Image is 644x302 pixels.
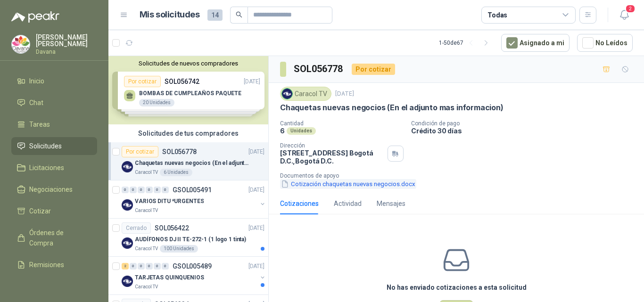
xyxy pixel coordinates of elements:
[280,179,416,189] button: Cotización chaquetas nuevas negocios.docx
[146,187,153,193] div: 0
[122,199,133,211] img: Company Logo
[29,141,62,151] span: Solicitudes
[135,197,204,206] p: VARIOS DITU *URGENTES
[12,35,30,53] img: Company Logo
[11,94,97,112] a: Chat
[411,120,640,127] p: Condición de pago
[625,4,636,13] span: 2
[11,256,97,274] a: Remisiones
[280,149,384,165] p: [STREET_ADDRESS] Bogotá D.C. , Bogotá D.C.
[29,163,64,173] span: Licitaciones
[36,49,97,55] p: Davana
[130,187,137,193] div: 0
[135,207,158,214] p: Caracol TV
[162,263,169,269] div: 0
[108,124,268,142] div: Solicitudes de tus compradores
[439,35,494,50] div: 1 - 50 de 67
[108,219,268,257] a: CerradoSOL056422[DATE] Company LogoAUDÍFONOS DJ II TE-272-1 (1 logo 1 tinta)Caracol TV100 Unidades
[11,224,97,252] a: Órdenes de Compra
[287,127,316,135] div: Unidades
[280,103,504,113] p: Chaquetas nuevas negocios (En el adjunto mas informacion)
[334,198,362,209] div: Actividad
[248,262,264,271] p: [DATE]
[282,89,292,99] img: Company Logo
[108,56,268,124] div: Solicitudes de nuevos compradoresPor cotizarSOL056742[DATE] BOMBAS DE CUMPLEAÑOS PAQUETE20 Unidad...
[11,159,97,177] a: Licitaciones
[160,245,198,253] div: 100 Unidades
[387,282,527,293] h3: No has enviado cotizaciones a esta solicitud
[173,187,212,193] p: GSOL005491
[154,263,161,269] div: 0
[29,206,51,216] span: Cotizar
[280,127,285,135] p: 6
[280,120,404,127] p: Cantidad
[155,225,189,231] p: SOL056422
[173,263,212,269] p: GSOL005489
[280,198,319,209] div: Cotizaciones
[29,98,43,108] span: Chat
[122,237,133,249] img: Company Logo
[135,235,246,244] p: AUDÍFONOS DJ II TE-272-1 (1 logo 1 tinta)
[162,187,169,193] div: 0
[335,90,354,98] p: [DATE]
[207,9,223,21] span: 14
[160,169,192,176] div: 6 Unidades
[29,76,44,86] span: Inicio
[122,184,266,214] a: 0 0 0 0 0 0 GSOL005491[DATE] Company LogoVARIOS DITU *URGENTESCaracol TV
[135,245,158,253] p: Caracol TV
[248,224,264,233] p: [DATE]
[135,169,158,176] p: Caracol TV
[122,146,158,157] div: Por cotizar
[36,34,97,47] p: [PERSON_NAME] [PERSON_NAME]
[138,187,145,193] div: 0
[294,62,344,76] h3: SOL056778
[11,137,97,155] a: Solicitudes
[138,263,145,269] div: 0
[122,222,151,234] div: Cerrado
[11,202,97,220] a: Cotizar
[135,273,204,282] p: TARJETAS QUINQUENIOS
[122,187,129,193] div: 0
[122,263,129,269] div: 2
[280,87,331,101] div: Caracol TV
[11,11,59,23] img: Logo peakr
[352,64,395,75] div: Por cotizar
[140,8,200,22] h1: Mis solicitudes
[11,115,97,133] a: Tareas
[29,260,64,270] span: Remisiones
[112,60,264,67] button: Solicitudes de nuevos compradores
[280,142,384,149] p: Dirección
[29,228,88,248] span: Órdenes de Compra
[154,187,161,193] div: 0
[122,276,133,287] img: Company Logo
[616,7,633,24] button: 2
[411,127,640,135] p: Crédito 30 días
[162,148,197,155] p: SOL056778
[11,180,97,198] a: Negociaciones
[146,263,153,269] div: 0
[108,142,268,180] a: Por cotizarSOL056778[DATE] Company LogoChaquetas nuevas negocios (En el adjunto mas informacion)C...
[135,283,158,291] p: Caracol TV
[130,263,137,269] div: 0
[122,261,266,291] a: 2 0 0 0 0 0 GSOL005489[DATE] Company LogoTARJETAS QUINQUENIOSCaracol TV
[487,10,507,20] div: Todas
[248,186,264,195] p: [DATE]
[577,34,633,52] button: No Leídos
[377,198,405,209] div: Mensajes
[236,11,242,18] span: search
[248,147,264,156] p: [DATE]
[501,34,570,52] button: Asignado a mi
[11,72,97,90] a: Inicio
[29,184,73,195] span: Negociaciones
[122,161,133,172] img: Company Logo
[135,159,252,168] p: Chaquetas nuevas negocios (En el adjunto mas informacion)
[11,278,97,295] a: Configuración
[280,172,640,179] p: Documentos de apoyo
[29,119,50,130] span: Tareas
